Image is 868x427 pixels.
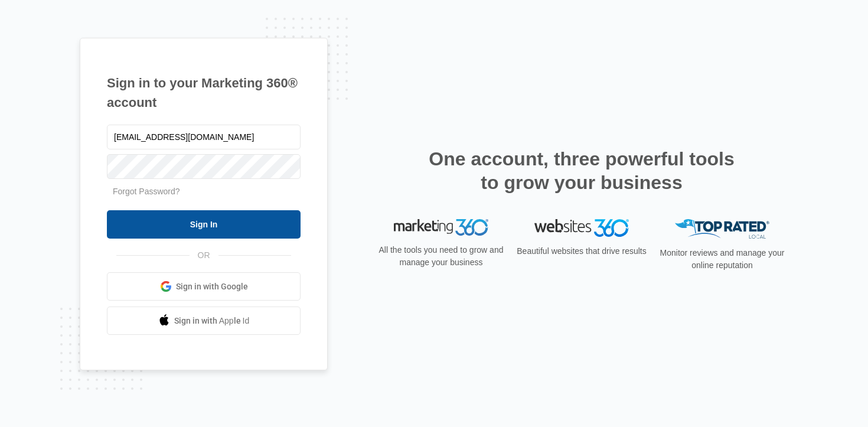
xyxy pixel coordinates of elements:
a: Sign in with Apple Id [107,307,301,335]
a: Sign in with Google [107,272,301,301]
img: Marketing 360 [394,219,488,236]
h2: One account, three powerful tools to grow your business [425,147,738,194]
p: All the tools you need to grow and manage your business [375,244,507,269]
img: Top Rated Local [675,219,769,239]
span: Sign in with Apple Id [174,315,250,327]
span: OR [190,249,218,262]
a: Forgot Password? [113,187,180,196]
p: Beautiful websites that drive results [515,245,648,257]
input: Sign In [107,210,301,239]
h1: Sign in to your Marketing 360® account [107,73,301,112]
span: Sign in with Google [176,281,248,293]
img: Websites 360 [534,219,629,236]
input: Email [107,125,301,149]
p: Monitor reviews and manage your online reputation [656,247,788,272]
